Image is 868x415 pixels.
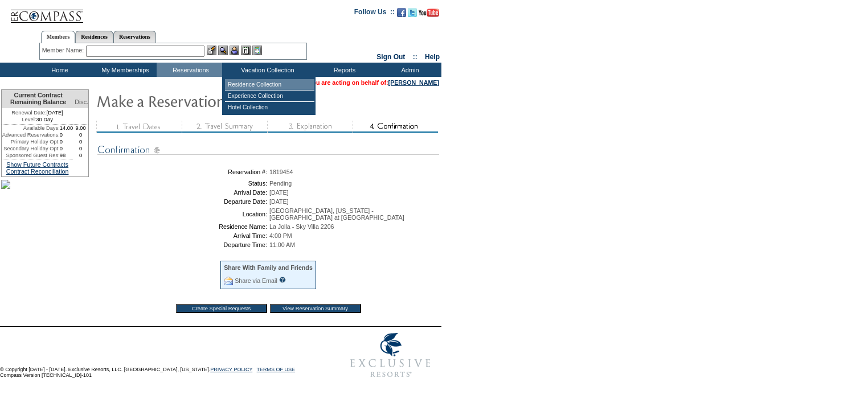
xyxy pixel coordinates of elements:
a: Sign Out [376,53,405,61]
img: Exclusive Resorts [339,327,441,384]
td: Status: [100,180,267,187]
img: b_edit.gif [207,46,216,55]
a: PRIVACY POLICY [210,367,252,372]
td: Available Days: [2,125,60,132]
img: Subscribe to our YouTube Channel [419,9,439,17]
span: La Jolla - Sky Villa 2206 [269,223,334,230]
td: Arrival Time: [100,232,267,239]
input: What is this? [279,277,286,283]
div: Member Name: [42,46,86,55]
td: My Memberships [91,63,157,77]
img: Shot-20-028.jpg [1,180,10,189]
td: Residence Name: [100,223,267,230]
td: Follow Us :: [354,7,395,20]
span: :: [413,53,417,61]
td: Primary Holiday Opt: [2,138,60,145]
a: Reservations [113,31,156,43]
td: [DATE] [2,108,73,116]
img: step3_state3.gif [267,121,353,133]
img: step4_state2.gif [353,121,438,133]
td: Advanced Reservations: [2,132,60,138]
td: 9.00 [73,125,88,132]
span: [DATE] [269,198,289,205]
img: b_calculator.gif [252,46,262,55]
span: 4:00 PM [269,232,292,239]
span: Disc. [75,98,88,105]
img: Follow us on Twitter [408,8,417,17]
div: Share With Family and Friends [224,264,313,271]
span: Pending [269,180,292,187]
img: step2_state3.gif [182,121,267,133]
a: [PERSON_NAME] [388,79,439,86]
td: Residence Collection [225,79,314,91]
td: 0 [60,145,73,152]
td: Home [26,63,91,77]
td: Experience Collection [225,91,314,102]
td: 0 [73,132,88,138]
span: 11:00 AM [269,241,295,248]
td: Reports [310,63,376,77]
input: Create Special Requests [176,304,267,313]
a: Subscribe to our YouTube Channel [419,11,439,18]
td: Secondary Holiday Opt: [2,145,60,152]
input: View Reservation Summary [270,304,361,313]
span: [GEOGRAPHIC_DATA], [US_STATE] - [GEOGRAPHIC_DATA] at [GEOGRAPHIC_DATA] [269,207,404,221]
td: 0 [73,138,88,145]
td: 30 Day [2,116,73,125]
a: Members [41,31,76,43]
a: Become our fan on Facebook [397,11,406,18]
span: Renewal Date: [11,109,46,116]
td: Reservation #: [100,169,267,175]
span: You are acting on behalf of: [309,79,439,86]
td: Admin [376,63,441,77]
img: Become our fan on Facebook [397,8,406,17]
td: 0 [60,138,73,145]
td: Current Contract Remaining Balance [2,90,73,108]
td: Location: [100,207,267,221]
td: Departure Time: [100,241,267,248]
td: Sponsored Guest Res: [2,152,60,159]
img: View [218,46,228,55]
img: Reservations [241,46,251,55]
a: Help [425,53,440,61]
td: Departure Date: [100,198,267,205]
a: Show Future Contracts [6,161,68,168]
td: Reservations [157,63,222,77]
td: Vacation Collection [222,63,310,77]
a: Contract Reconciliation [6,168,69,175]
img: Impersonate [230,46,239,55]
a: TERMS OF USE [257,367,296,372]
td: Hotel Collection [225,102,314,113]
img: Make Reservation [96,89,324,112]
td: 14.00 [60,125,73,132]
td: 98 [60,152,73,159]
td: 0 [73,152,88,159]
td: 0 [60,132,73,138]
img: step1_state3.gif [96,121,182,133]
a: Residences [75,31,113,43]
a: Share via Email [235,277,277,284]
span: [DATE] [269,189,289,196]
a: Follow us on Twitter [408,11,417,18]
td: 0 [73,145,88,152]
span: 1819454 [269,169,293,175]
td: Arrival Date: [100,189,267,196]
span: Level: [22,116,36,123]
